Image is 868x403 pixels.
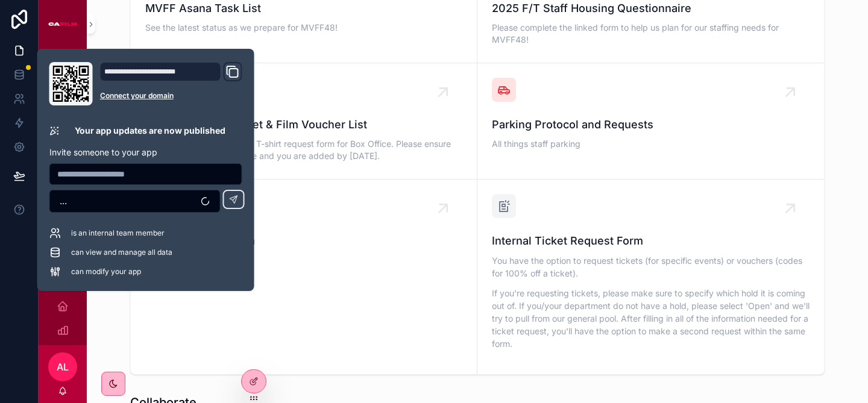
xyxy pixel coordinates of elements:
a: Festival Contact Sheet & Film Voucher ListThis sheet also includes the T-shirt request form for B... [131,63,477,180]
span: See the latest status as we prepare for MVFF48! [145,22,462,34]
span: Parking Protocol and Requests [492,116,810,133]
a: Connect your domain [100,91,242,101]
span: Incident Report Form [145,233,462,249]
span: Internal Ticket Request Form [492,233,810,249]
span: Please complete the linked form to help us plan for our staffing needs for MVFF48! [492,22,810,46]
a: Parking Protocol and RequestsAll things staff parking [477,63,824,180]
span: Festival Contact Sheet & Film Voucher List [145,116,462,133]
p: Invite someone to your app [49,146,242,158]
p: If you're requesting tickets, please make sure to specify which hold it is coming out of. If you/... [492,287,810,350]
a: Incident Report Form [131,180,477,374]
div: scrollable content [39,48,87,345]
span: This sheet also includes the T-shirt request form for Box Office. Please ensure your information ... [145,138,462,162]
div: Domain and Custom Link [100,62,242,105]
a: Internal Ticket Request FormYou have the option to request tickets (for specific events) or vouch... [477,180,824,374]
img: App logo [48,14,77,34]
span: is an internal team member [71,228,165,238]
span: ... [60,195,67,207]
button: Select Button [49,190,221,213]
p: Your app updates are now published [75,125,225,137]
span: can view and manage all data [71,248,172,257]
span: can modify your app [71,267,141,276]
span: All things staff parking [492,138,810,150]
span: AL [57,360,69,374]
p: You have the option to request tickets (for specific events) or vouchers (codes for 100% off a ti... [492,254,810,280]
